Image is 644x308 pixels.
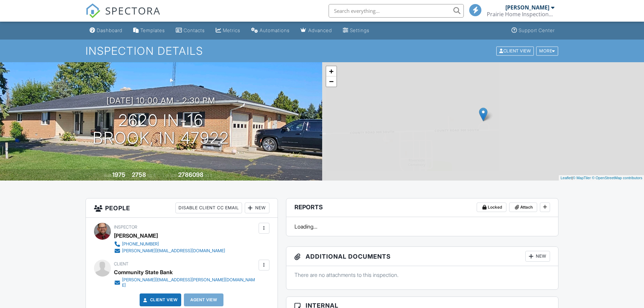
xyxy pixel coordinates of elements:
[559,175,644,181] div: |
[114,267,173,277] div: Community State Bank
[260,27,290,33] div: Automations
[496,48,535,53] a: Client View
[592,176,642,180] a: © OpenStreetMap contributors
[106,96,215,105] h3: [DATE] 10:00 am - 2:30 pm
[536,46,558,55] div: More
[496,46,534,55] div: Client View
[130,24,168,37] a: Templates
[140,27,165,33] div: Templates
[142,297,178,303] a: Client View
[223,27,240,33] div: Metrics
[286,247,558,266] h3: Additional Documents
[163,173,177,178] span: Lot Size
[248,24,292,37] a: Automations (Basic)
[114,241,225,247] a: [PHONE_NUMBER]
[122,248,225,254] div: [PERSON_NAME][EMAIL_ADDRESS][DOMAIN_NAME]
[86,198,278,218] h3: People
[114,261,128,266] span: Client
[340,24,372,37] a: Settings
[298,24,335,37] a: Advanced
[105,3,161,18] span: SPECTORA
[104,173,111,178] span: Built
[573,176,591,180] a: © MapTiler
[132,171,146,178] div: 2758
[175,203,242,213] div: Disable Client CC Email
[122,241,159,247] div: [PHONE_NUMBER]
[205,173,213,178] span: sq.ft.
[114,224,137,230] span: Inspector
[509,24,557,37] a: Support Center
[147,173,157,178] span: sq. ft.
[114,231,158,241] div: [PERSON_NAME]
[86,9,161,23] a: SPECTORA
[112,171,125,178] div: 1975
[326,76,336,87] a: Zoom out
[184,27,205,33] div: Contacts
[173,24,208,37] a: Contacts
[86,3,100,18] img: The Best Home Inspection Software - Spectora
[294,271,550,279] p: There are no attachments to this inspection.
[86,45,559,57] h1: Inspection Details
[308,27,332,33] div: Advanced
[326,66,336,76] a: Zoom in
[525,251,550,262] div: New
[245,203,269,213] div: New
[93,112,229,147] h1: 2620 IN-16 Brook, IN 47922
[114,277,257,288] a: [PERSON_NAME][EMAIL_ADDRESS][PERSON_NAME][DOMAIN_NAME]
[505,4,549,11] div: [PERSON_NAME]
[114,247,225,254] a: [PERSON_NAME][EMAIL_ADDRESS][DOMAIN_NAME]
[329,4,464,18] input: Search everything...
[350,27,369,33] div: Settings
[178,171,204,178] div: 2786098
[97,27,122,33] div: Dashboard
[122,277,257,288] div: [PERSON_NAME][EMAIL_ADDRESS][PERSON_NAME][DOMAIN_NAME]
[87,24,125,37] a: Dashboard
[519,27,555,33] div: Support Center
[487,11,554,18] div: Prairie Home Inspections, LLC
[560,176,572,180] a: Leaflet
[213,24,243,37] a: Metrics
